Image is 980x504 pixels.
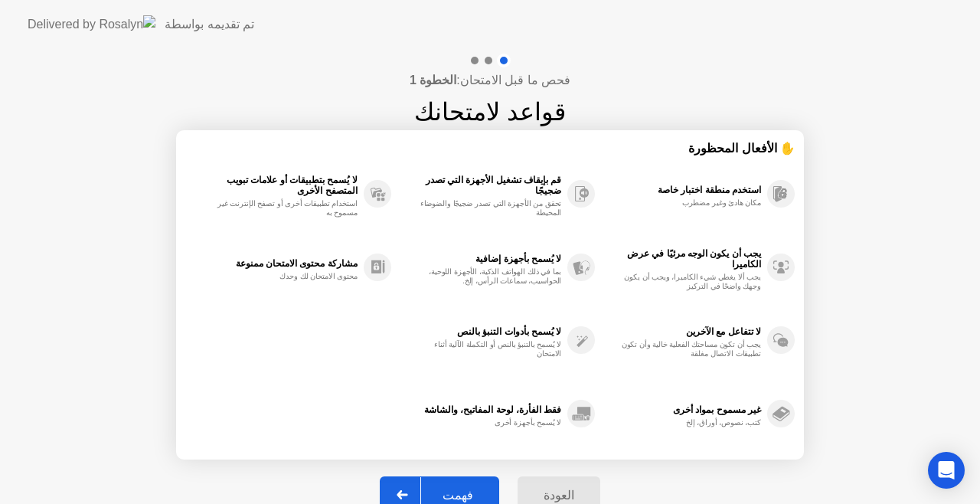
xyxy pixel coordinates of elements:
div: يجب أن يكون الوجه مرئيًا في عرض الكاميرا [603,248,761,270]
div: لا يُسمح بالتنبؤ بالنص أو التكملة الآلية أثناء الامتحان [416,340,561,358]
div: لا يُسمح بأجهزة إضافية [399,254,562,264]
div: لا يُسمح بأدوات التنبؤ بالنص [399,326,562,337]
img: Delivered by Rosalyn [28,15,155,33]
div: مشاركة محتوى الامتحان ممنوعة [193,258,358,269]
div: محتوى الامتحان لك وحدك [213,272,358,281]
div: Open Intercom Messenger [928,452,965,489]
div: فقط الفأرة، لوحة المفاتيح، والشاشة [399,404,562,415]
div: مكان هادئ وغير مضطرب [616,198,761,208]
h4: فحص ما قبل الامتحان: [410,71,570,90]
div: العودة [522,488,596,502]
div: كتب، نصوص، أوراق، إلخ [616,418,761,427]
div: فهمت [421,488,495,502]
div: لا يُسمح بأجهزة أخرى [416,418,561,427]
div: غير مسموح بمواد أخرى [603,404,761,415]
div: استخدم منطقة اختبار خاصة [603,185,761,195]
div: تم تقديمه بواسطة [165,15,254,34]
div: يجب أن تكون مساحتك الفعلية خالية وأن تكون تطبيقات الاتصال مغلقة [616,340,761,358]
div: لا يُسمح بتطبيقات أو علامات تبويب المتصفح الأخرى [193,175,358,196]
div: استخدام تطبيقات أخرى أو تصفح الإنترنت غير مسموح به [213,199,358,218]
b: الخطوة 1 [410,74,456,87]
div: تحقق من الأجهزة التي تصدر ضجيجًا والضوضاء المحيطة [416,199,561,218]
div: قم بإيقاف تشغيل الأجهزة التي تصدر ضجيجًا [399,175,562,196]
h1: قواعد لامتحانك [414,93,566,130]
div: بما في ذلك الهواتف الذكية، الأجهزة اللوحية، الحواسيب، سماعات الرأس، إلخ. [416,267,561,286]
div: يجب ألا يغطي شيء الكاميرا، ويجب أن يكون وجهك واضحًا في التركيز [616,273,761,291]
div: ✋ الأفعال المحظورة [185,139,795,157]
div: لا تتفاعل مع الآخرين [603,326,761,337]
